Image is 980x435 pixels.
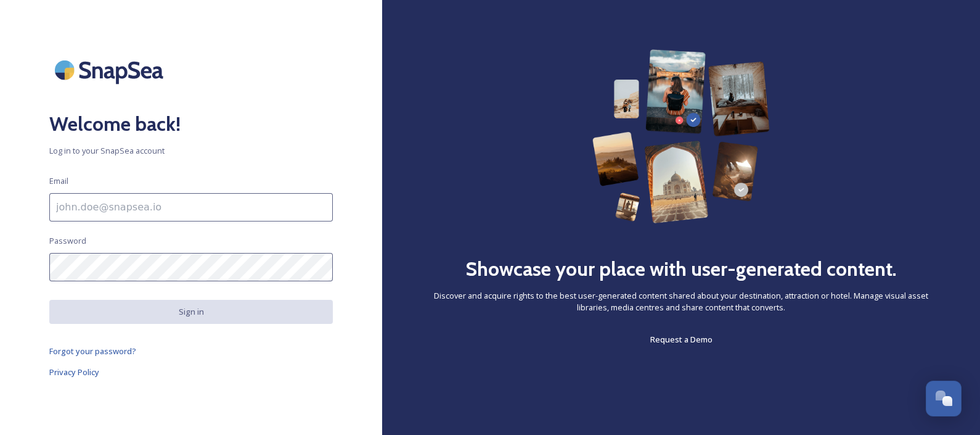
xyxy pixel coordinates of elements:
[49,175,68,187] span: Email
[49,145,333,157] span: Log in to your SnapSea account
[49,365,333,379] a: Privacy Policy
[592,49,770,223] img: 63b42ca75bacad526042e722_Group%20154-p-800.png
[650,334,713,345] span: Request a Demo
[49,344,333,358] a: Forgot your password?
[431,290,931,313] span: Discover and acquire rights to the best user-generated content shared about your destination, att...
[465,254,897,284] h2: Showcase your place with user-generated content.
[49,300,333,324] button: Sign in
[49,193,333,222] input: john.doe@snapsea.io
[926,381,962,416] button: Open Chat
[650,332,713,347] a: Request a Demo
[49,109,333,139] h2: Welcome back!
[49,367,99,378] span: Privacy Policy
[49,346,136,357] span: Forgot your password?
[49,235,86,247] span: Password
[49,49,173,91] img: SnapSea Logo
